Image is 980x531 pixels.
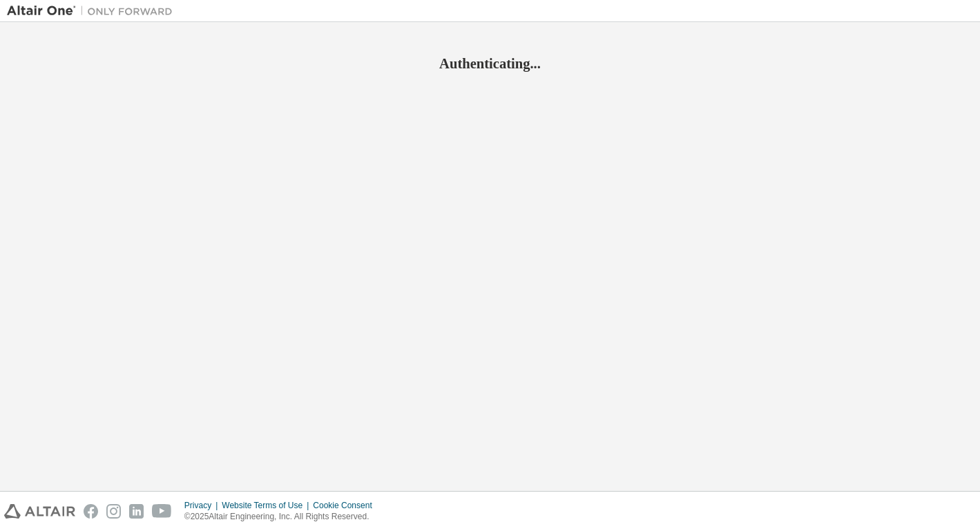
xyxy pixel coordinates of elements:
div: Website Terms of Use [222,500,313,511]
img: altair_logo.svg [4,504,75,519]
h2: Authenticating... [7,55,973,73]
img: Altair One [7,4,180,18]
img: youtube.svg [152,504,172,519]
img: facebook.svg [84,504,98,519]
div: Privacy [184,500,222,511]
p: © 2025 Altair Engineering, Inc. All Rights Reserved. [184,511,381,523]
div: Cookie Consent [313,500,380,511]
img: linkedin.svg [129,504,144,519]
img: instagram.svg [106,504,121,519]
